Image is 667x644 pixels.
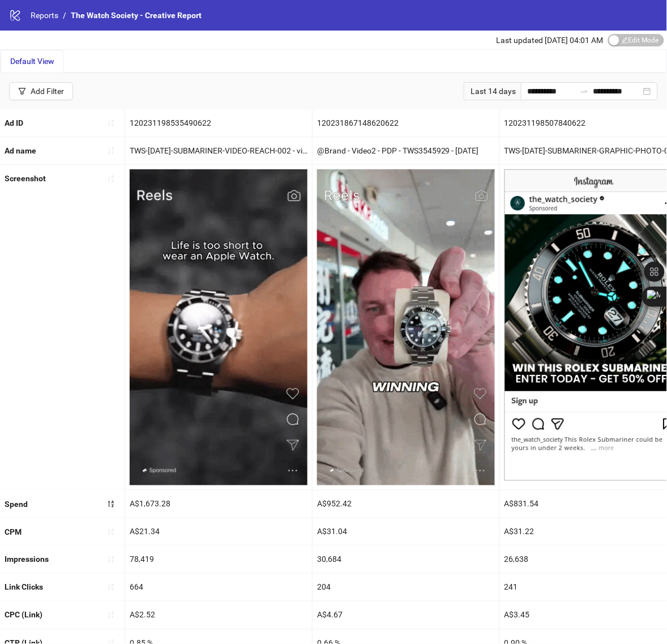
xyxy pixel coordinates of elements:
[63,9,66,22] li: /
[125,602,312,629] div: A$2.52
[107,611,115,619] span: sort-ascending
[28,9,61,22] a: Reports
[9,82,73,100] button: Add Filter
[107,583,115,591] span: sort-ascending
[5,583,43,592] b: Link Clicks
[313,137,499,164] div: @Brand - Video2 - PDP - TWS3545929 - [DATE]
[31,87,64,96] div: Add Filter
[125,546,312,573] div: 78,419
[313,518,499,545] div: A$31.04
[18,87,26,95] span: filter
[5,555,49,564] b: Impressions
[313,602,499,629] div: A$4.67
[107,556,115,564] span: sort-ascending
[107,174,115,182] span: sort-ascending
[5,174,46,183] b: Screenshot
[313,109,499,137] div: 120231867148620622
[107,528,115,536] span: sort-ascending
[71,11,202,20] span: The Watch Society - Creative Report
[5,527,22,536] b: CPM
[5,118,23,127] b: Ad ID
[10,57,54,66] span: Default View
[107,147,115,155] span: sort-ascending
[464,82,521,100] div: Last 14 days
[107,119,115,127] span: sort-ascending
[130,169,307,485] img: Screenshot 120231198535490622
[317,169,495,485] img: Screenshot 120231867148620622
[580,87,589,96] span: to
[580,87,589,96] span: swap-right
[497,36,604,45] span: Last updated [DATE] 04:01 AM
[5,146,36,155] b: Ad name
[107,500,115,508] span: sort-descending
[313,546,499,573] div: 30,684
[125,574,312,601] div: 664
[313,574,499,601] div: 204
[313,491,499,518] div: A$952.42
[5,611,42,620] b: CPC (Link)
[125,518,312,545] div: A$21.34
[125,491,312,518] div: A$1,673.28
[125,137,312,164] div: TWS-[DATE]-SUBMARINER-VIDEO-REACH-002 - video9 - PDP - TWS2845916 - [DATE]
[5,500,28,509] b: Spend
[125,109,312,137] div: 120231198535490622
